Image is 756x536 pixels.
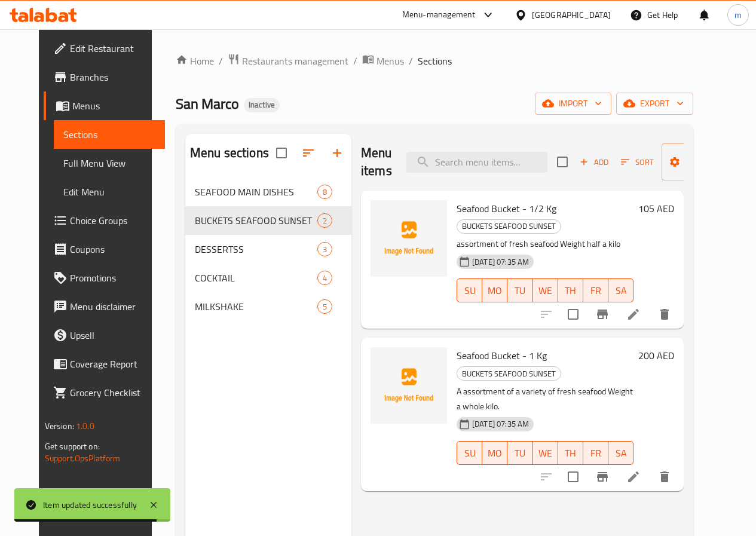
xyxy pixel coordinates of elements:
nav: Menu sections [185,173,351,326]
a: Support.OpsPlatform [45,451,121,466]
span: m [734,8,742,22]
button: TH [558,278,583,302]
span: WE [538,445,553,462]
span: Menus [377,54,404,68]
div: SEAFOOD MAIN DISHES8 [185,177,351,206]
span: WE [538,282,553,299]
span: FR [588,445,604,462]
a: Coupons [44,235,165,264]
span: Menu disclaimer [70,299,155,314]
span: TU [512,445,528,462]
a: Choice Groups [44,206,165,235]
a: Restaurants management [228,53,348,69]
a: Full Menu View [54,149,165,177]
span: BUCKETS SEAFOOD SUNSET [195,213,317,228]
button: Manage items [662,143,742,180]
a: Edit Restaurant [44,34,165,63]
span: [DATE] 07:35 AM [467,256,534,268]
span: BUCKETS SEAFOOD SUNSET [457,219,561,233]
span: Seafood Bucket - 1/2 Kg [457,200,556,218]
button: SA [608,278,633,302]
img: Seafood Bucket - 1 Kg [371,347,447,424]
span: SU [462,445,478,462]
span: Add item [575,153,613,171]
span: Coupons [70,242,155,256]
h6: 200 AED [638,347,674,364]
button: WE [533,278,558,302]
span: MO [487,445,503,462]
span: Select all sections [269,140,294,166]
button: FR [583,441,608,465]
span: Sections [63,127,155,142]
div: items [317,213,332,228]
span: TH [563,445,579,462]
span: Menus [72,99,155,113]
span: 2 [318,215,332,226]
span: San Marco [176,90,239,117]
span: Sort sections [294,139,323,167]
span: Sections [418,54,452,68]
span: Restaurants management [242,54,348,68]
span: DESSERTSS [195,242,317,256]
div: Menu-management [402,8,476,22]
span: MILKSHAKE [195,299,317,314]
span: Sort [621,155,654,169]
button: Add section [323,139,351,167]
h2: Menu sections [190,144,269,162]
span: [DATE] 07:35 AM [467,418,534,430]
span: SA [613,445,629,462]
span: Coverage Report [70,357,155,371]
button: TH [558,441,583,465]
span: TH [563,282,579,299]
li: / [219,54,223,68]
span: Version: [45,418,74,434]
div: BUCKETS SEAFOOD SUNSET [457,366,561,381]
span: Manage items [671,147,732,177]
a: Branches [44,63,165,91]
span: Select to update [561,464,586,489]
div: DESSERTSS3 [185,235,351,264]
span: Seafood Bucket - 1 Kg [457,347,547,365]
span: Choice Groups [70,213,155,228]
a: Edit menu item [626,307,641,321]
div: BUCKETS SEAFOOD SUNSET [457,219,561,234]
span: Upsell [70,328,155,342]
p: assortment of fresh seafood Weight half a kilo [457,237,633,252]
span: Select to update [561,302,586,327]
button: export [616,93,693,115]
button: Branch-specific-item [588,300,617,329]
span: Branches [70,70,155,84]
a: Menus [362,53,404,69]
span: SEAFOOD MAIN DISHES [195,185,317,199]
span: Select section [550,149,575,174]
span: Grocery Checklist [70,385,155,400]
span: 1.0.0 [76,418,94,434]
span: BUCKETS SEAFOOD SUNSET [457,367,561,381]
button: MO [482,278,507,302]
button: SA [608,441,633,465]
a: Home [176,54,214,68]
span: MO [487,282,503,299]
span: Inactive [244,100,280,110]
a: Menu disclaimer [44,292,165,321]
button: Add [575,153,613,171]
span: 3 [318,244,332,255]
button: Sort [618,153,657,171]
div: items [317,242,332,256]
button: MO [482,441,507,465]
span: 4 [318,272,332,284]
span: Full Menu View [63,156,155,170]
span: SA [613,282,629,299]
p: A assortment of a variety of fresh seafood Weight a whole kilo. [457,384,633,414]
a: Promotions [44,264,165,292]
a: Edit menu item [626,470,641,484]
button: import [535,93,611,115]
a: Edit Menu [54,177,165,206]
span: SU [462,282,478,299]
button: SU [457,278,482,302]
button: FR [583,278,608,302]
span: Promotions [70,271,155,285]
button: TU [507,278,532,302]
span: Add [578,155,610,169]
